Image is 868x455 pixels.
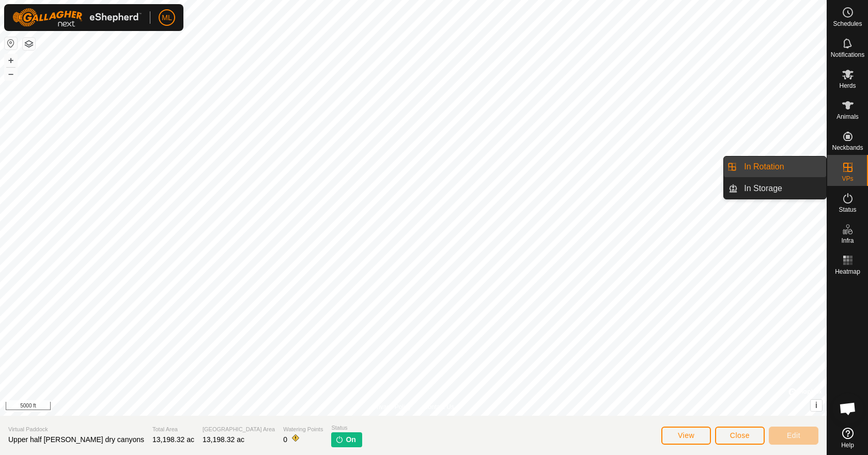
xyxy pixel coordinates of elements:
[769,427,818,445] button: Edit
[831,52,864,58] span: Notifications
[744,161,784,173] span: In Rotation
[5,68,17,80] button: –
[424,402,454,412] a: Contact Us
[724,156,826,177] li: In Rotation
[335,435,344,444] img: turn-on
[283,435,287,444] span: 0
[744,182,782,195] span: In Storage
[152,425,194,434] span: Total Area
[283,425,323,434] span: Watering Points
[841,238,854,244] span: Infra
[162,12,172,23] span: ML
[8,435,144,444] span: Upper half [PERSON_NAME] dry canyons
[331,423,362,432] span: Status
[833,21,862,27] span: Schedules
[12,8,142,27] img: Gallagher Logo
[5,54,17,67] button: +
[827,423,868,452] a: Help
[842,176,853,182] span: VPs
[23,38,35,50] button: Map Layers
[724,178,826,199] li: In Storage
[832,393,863,424] div: Open chat
[787,431,800,440] span: Edit
[730,431,750,440] span: Close
[203,435,244,444] span: 13,198.32 ac
[839,207,856,213] span: Status
[839,83,856,89] span: Herds
[841,442,854,448] span: Help
[203,425,275,434] span: [GEOGRAPHIC_DATA] Area
[738,178,826,199] a: In Storage
[661,427,711,445] button: View
[832,145,863,151] span: Neckbands
[346,434,355,445] span: On
[738,156,826,177] a: In Rotation
[815,401,817,410] span: i
[836,114,859,120] span: Animals
[5,37,17,50] button: Reset Map
[152,435,194,444] span: 13,198.32 ac
[811,400,822,411] button: i
[715,427,765,445] button: Close
[835,269,860,275] span: Heatmap
[8,425,144,434] span: Virtual Paddock
[373,402,411,412] a: Privacy Policy
[678,431,694,440] span: View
